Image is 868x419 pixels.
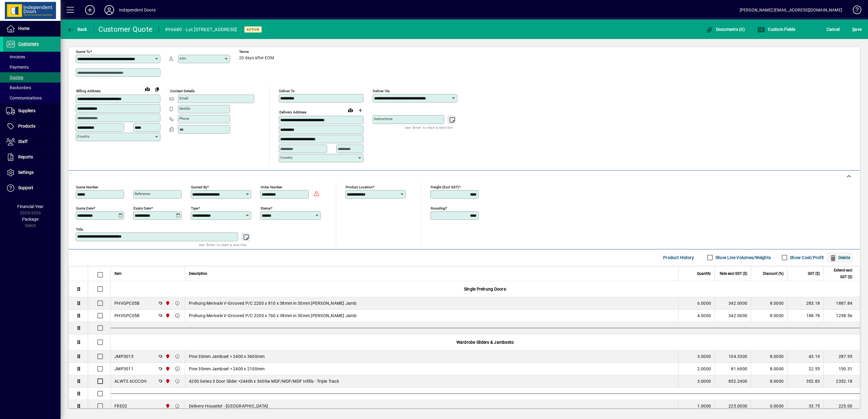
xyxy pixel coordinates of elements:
button: Add [80,5,100,15]
span: Products [18,124,35,128]
div: Single Prehung Doors: [111,281,860,297]
mat-label: Rounding [431,206,445,210]
span: Christchurch [164,378,171,385]
div: JMP3015 [114,353,133,359]
mat-label: Instructions [374,117,393,121]
button: Custom Fields [756,24,797,35]
span: Product History [663,253,694,262]
button: Product History [661,252,696,263]
mat-label: Status [261,206,271,210]
td: 8.0000 [751,350,787,363]
mat-label: Email [179,96,188,100]
span: Discount (%) [763,270,784,277]
span: Payments [6,65,29,70]
span: Christchurch [164,312,171,319]
span: Staff [18,139,28,144]
span: 3.0000 [697,378,711,384]
td: 188.78 [787,310,824,322]
span: Delivery Houselot - [GEOGRAPHIC_DATA] [189,403,268,409]
span: 3.0000 [697,353,711,359]
mat-hint: Use 'Enter' to start a new line [405,124,452,131]
mat-label: Phone [179,116,189,121]
span: Custom Fields [758,27,796,32]
div: PHVGPC05B [114,313,140,319]
span: Customers [18,41,39,46]
td: 33.75 [787,400,824,412]
span: 20 days after EOM [239,56,274,60]
span: Backorders [6,85,31,90]
td: 2352.18 [824,375,860,388]
app-page-header-button: Back [61,24,94,35]
span: S [852,27,855,32]
span: Prehung Merivale V-Grooved P/C 2200 x 760 x 38mm in 30mm [PERSON_NAME] Jamb [189,313,357,319]
a: Products [3,119,61,134]
td: 8.0000 [751,363,787,375]
td: 8.0000 [751,375,787,388]
button: Documents (0) [704,24,746,35]
span: Christchurch [164,365,171,372]
span: Christchurch [164,300,171,307]
a: View on map [346,105,355,115]
mat-label: Expiry date [133,206,151,210]
span: Financial Year [17,204,44,209]
td: 8.0000 [751,297,787,310]
span: Settings [18,170,34,175]
div: #96680 - Lot [STREET_ADDRESS] [165,25,237,34]
mat-hint: Use 'Enter' to start a new line [199,241,246,248]
span: Documents (0) [705,27,745,32]
div: JMP3011 [114,366,133,372]
a: Support [3,180,61,196]
button: Copy to Delivery address [152,84,162,94]
div: 81.6900 [718,366,747,372]
span: Terms [239,50,275,54]
app-page-header-button: Delete selection [827,252,856,263]
span: GST ($) [808,270,820,277]
div: PHVGPC05B [114,300,140,306]
button: Back [65,24,89,35]
label: Show Cost/Profit [789,255,824,261]
span: 2.0000 [697,366,711,372]
span: Active [247,28,259,31]
span: Quotes [6,75,23,80]
mat-label: Type [191,206,198,210]
span: Suppliers [18,108,35,113]
button: Delete [827,252,853,263]
span: Christchurch [164,403,171,409]
mat-label: Mobile [179,106,190,111]
div: 104.3300 [718,353,747,359]
div: 342.0000 [718,313,747,319]
span: Christchurch [164,353,171,360]
span: Item [114,270,122,277]
div: ALWT3.6CCCOH [114,378,146,384]
div: Wardrobe Sliders & Jambsets: [111,334,860,350]
td: 1258.56 [824,310,860,322]
span: 4200 Series 3 Door Slider >2440h x 3600w MDF/MDF/MDF Infills - Triple Track [189,378,339,384]
span: Pine 30mm Jambset > 2400 x 3600mm [189,353,265,359]
td: 8.0000 [751,310,787,322]
mat-label: Order number [261,185,282,189]
div: [PERSON_NAME] [EMAIL_ADDRESS][DOMAIN_NAME] [740,5,842,15]
span: Package [22,217,38,222]
a: Home [3,21,61,36]
a: Reports [3,150,61,165]
span: Home [18,26,29,31]
span: Invoices [6,54,25,59]
mat-label: Reference [135,192,150,196]
div: 852.2400 [718,378,747,384]
span: 6.0000 [697,300,711,306]
span: Rate excl GST ($) [720,270,747,277]
span: Delete [829,253,850,262]
mat-label: Product location [346,185,373,189]
a: Settings [3,165,61,180]
mat-label: Attn [179,56,186,60]
td: 43.19 [787,350,824,363]
span: Back [67,27,87,32]
span: ave [852,24,862,34]
span: Cancel [827,24,840,34]
td: 150.31 [824,363,860,375]
span: 4.0000 [697,313,711,319]
td: 352.83 [787,375,824,388]
div: Customer Quote [98,24,153,34]
td: 1887.84 [824,297,860,310]
a: View on map [143,84,152,94]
